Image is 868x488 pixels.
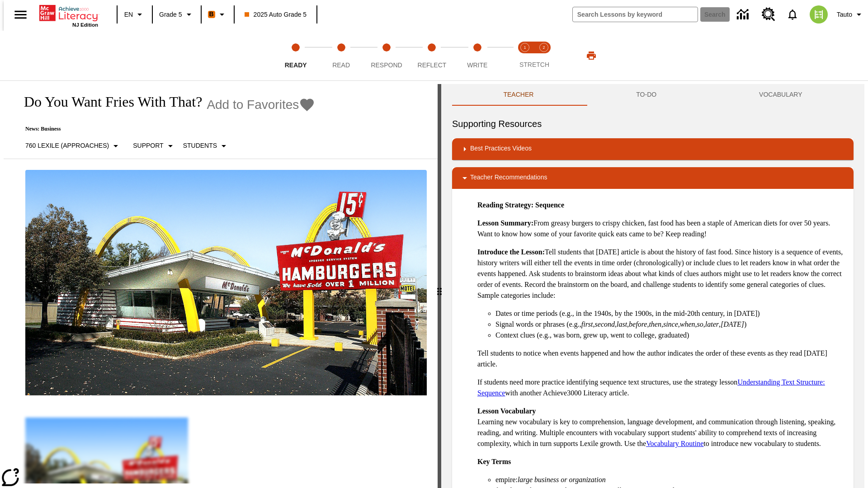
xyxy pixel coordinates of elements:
[14,94,202,110] h1: Do You Want Fries With That?
[124,10,133,19] span: EN
[531,31,557,80] button: Stretch Respond step 2 of 2
[663,320,678,328] em: since
[477,219,533,227] strong: Lesson Summary:
[22,138,125,154] button: Select Lexile, 760 Lexile (Approaches)
[452,167,854,189] div: Teacher Recommendations
[495,319,846,330] li: Signal words or phrases (e.g., , , , , , , , , , )
[452,117,854,131] h6: Supporting Resources
[617,320,627,328] em: last
[269,31,322,80] button: Ready step 1 of 5
[573,7,698,22] input: search field
[477,248,545,256] strong: Introduce the Lesson:
[585,84,708,106] button: TO-DO
[495,308,846,319] li: Dates or time periods (e.g., in the 1940s, by the 1900s, in the mid-20th century, in [DATE])
[705,320,719,328] em: later
[406,31,458,80] button: Reflect step 4 of 5
[804,3,833,26] button: Select a new avatar
[512,31,538,80] button: Stretch Read step 1 of 2
[159,10,182,19] span: Grade 5
[452,84,854,106] div: Instructional Panel Tabs
[477,377,846,399] p: If students need more practice identifying sequence text structures, use the strategy lesson with...
[756,2,781,27] a: Resource Center, Will open in new tab
[524,45,526,50] text: 1
[133,141,163,150] p: Support
[629,320,647,328] em: before
[451,31,504,80] button: Write step 5 of 5
[595,320,615,328] em: second
[646,440,703,447] a: Vocabulary Routine
[477,348,846,370] p: Tell students to notice when events happened and how the author indicates the order of these even...
[72,22,98,28] span: NJ Edition
[332,61,350,69] span: Read
[120,6,149,23] button: Language: EN, Select a language
[25,141,109,150] p: 760 Lexile (Approaches)
[207,97,315,113] button: Add to Favorites - Do You Want Fries With That?
[4,84,438,483] div: reading
[708,84,854,106] button: VOCABULARY
[245,10,307,19] span: 2025 Auto Grade 5
[581,320,593,328] em: first
[470,173,547,183] p: Teacher Recommendations
[467,61,487,69] span: Write
[209,9,214,20] span: B
[577,47,606,64] button: Print
[360,31,413,80] button: Respond step 3 of 5
[477,407,536,415] strong: Lesson Vocabulary
[542,45,545,50] text: 2
[204,6,231,23] button: Boost Class color is orange. Change class color
[452,138,854,160] div: Best Practices Videos
[810,5,828,23] img: avatar image
[14,126,315,132] p: News: Business
[477,378,825,397] a: Understanding Text Structure: Sequence
[519,61,549,68] span: STRETCH
[7,1,34,28] button: Open side menu
[129,138,179,154] button: Scaffolds, Support
[721,320,744,328] em: [DATE]
[731,2,756,27] a: Data Center
[179,138,233,154] button: Select Student
[25,170,427,396] img: One of the first McDonald's stores, with the iconic red sign and golden arches.
[518,476,606,483] em: large business or organization
[495,330,846,341] li: Context clues (e.g., was born, grew up, went to college, graduated)
[207,98,299,112] span: Add to Favorites
[649,320,661,328] em: then
[315,31,367,80] button: Read step 2 of 5
[477,458,511,465] strong: Key Terms
[680,320,695,328] em: when
[833,6,868,23] button: Profile/Settings
[477,218,846,239] p: From greasy burgers to crispy chicken, fast food has been a staple of American diets for over 50 ...
[470,144,532,155] p: Best Practices Videos
[156,6,198,23] button: Grade: Grade 5, Select a grade
[285,61,307,69] span: Ready
[495,474,846,485] li: empire:
[535,201,564,209] strong: Sequence
[477,201,533,209] strong: Reading Strategy:
[438,84,441,488] div: Press Enter or Spacebar and then press right and left arrow keys to move the slider
[183,141,217,150] p: Students
[452,84,585,106] button: Teacher
[477,406,846,449] p: Learning new vocabulary is key to comprehension, language development, and communication through ...
[371,61,402,69] span: Respond
[39,3,98,28] div: Home
[418,61,447,69] span: Reflect
[781,3,804,26] a: Notifications
[441,84,864,488] div: activity
[837,10,852,19] span: Tauto
[477,247,846,301] p: Tell students that [DATE] article is about the history of fast food. Since history is a sequence ...
[697,320,703,328] em: so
